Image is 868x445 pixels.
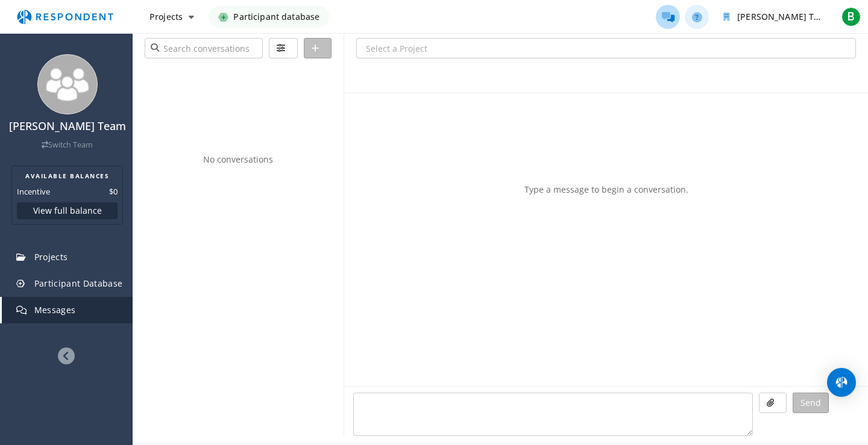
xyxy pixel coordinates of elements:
a: Message participants [656,5,680,29]
p: Type a message to begin a conversation. [344,184,868,196]
span: B [841,7,861,26]
dt: Incentive [17,185,50,198]
button: Projects [140,6,204,28]
a: Help and support [685,5,709,29]
dd: $0 [109,185,118,198]
span: Send [800,397,821,409]
button: barbara ryder Team [714,6,834,28]
a: Participant database [209,6,329,28]
span: Projects [149,11,183,22]
section: Balance summary [11,166,123,225]
button: View full balance [17,202,118,219]
div: Open Intercom Messenger [827,368,856,397]
img: team_avatar_256.png [37,54,98,114]
span: Projects [34,251,68,263]
input: Select a Project [357,39,855,59]
span: [PERSON_NAME] Team [737,11,832,22]
img: respondent-logo.png [10,5,121,28]
h2: AVAILABLE BALANCES [17,171,118,181]
span: Participant database [233,6,319,28]
h4: [PERSON_NAME] Team [8,120,127,132]
p: No conversations [133,154,344,166]
a: Switch Team [42,140,93,150]
span: Messages [34,304,76,316]
button: Send [793,393,829,413]
span: Participant Database [34,278,123,289]
input: Search conversations [145,38,263,58]
button: B [839,6,863,28]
